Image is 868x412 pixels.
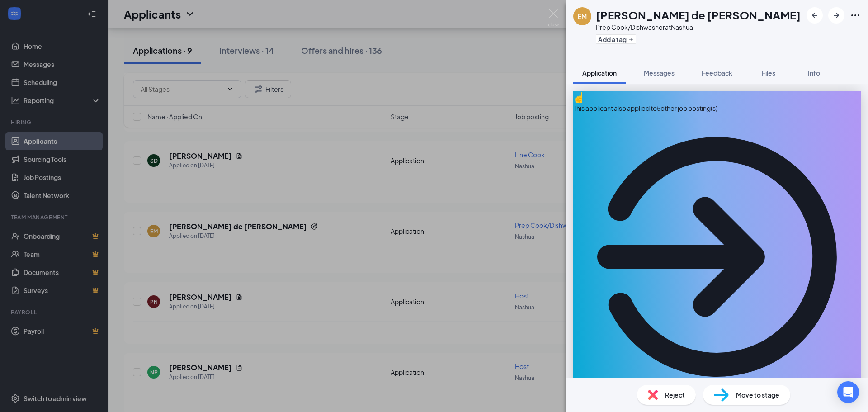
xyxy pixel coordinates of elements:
span: Messages [644,69,675,77]
span: Move to stage [736,390,779,400]
svg: Ellipses [850,10,861,21]
button: PlusAdd a tag [596,34,636,44]
h1: [PERSON_NAME] de [PERSON_NAME] [596,7,801,23]
div: EM [578,12,587,21]
span: Feedback [702,69,732,77]
div: Prep Cook/Dishwasher at Nashua [596,23,801,32]
svg: ArrowLeftNew [809,10,820,21]
div: This applicant also applied to 5 other job posting(s) [573,103,861,113]
div: Open Intercom Messenger [837,381,859,403]
button: ArrowRight [828,7,844,24]
svg: Plus [628,37,634,42]
button: ArrowLeftNew [807,7,823,24]
svg: ArrowRight [831,10,842,21]
svg: ArrowCircle [573,113,861,401]
span: Reject [665,390,685,400]
span: Info [808,69,820,77]
span: Application [582,69,617,77]
span: Files [762,69,775,77]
